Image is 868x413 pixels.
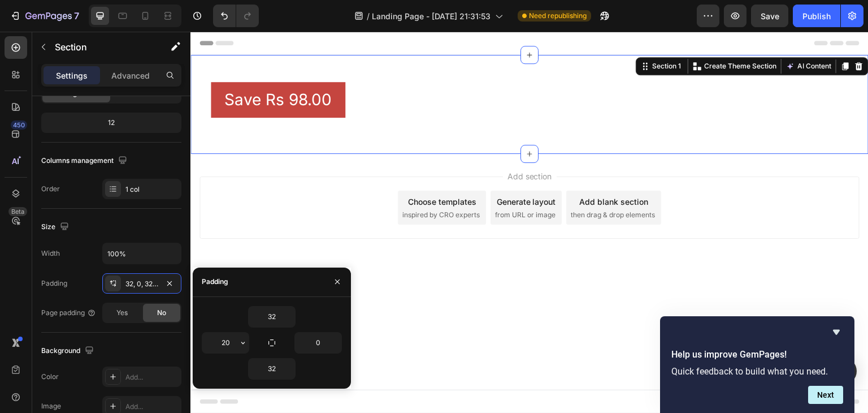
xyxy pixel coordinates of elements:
input: Auto [249,307,295,327]
div: Add... [125,372,179,382]
span: from URL or image [305,178,365,188]
span: Yes [116,308,128,318]
p: Settings [56,70,88,81]
div: Add blank section [389,164,458,176]
input: Auto [249,359,295,379]
div: Add... [125,402,179,412]
div: 1 col [125,184,179,195]
div: Background [41,343,96,359]
div: Columns management [41,153,129,169]
div: Color [41,372,59,382]
span: inspired by CRO experts [212,178,289,188]
span: then drag & drop elements [380,178,465,188]
input: Auto [103,243,181,264]
div: Image [41,401,61,411]
div: Generate layout [306,164,366,176]
span: Landing Page - [DATE] 21:31:53 [372,10,491,22]
p: Advanced [111,70,150,81]
div: Beta [8,207,27,216]
span: Need republishing [529,11,587,21]
iframe: Design area [190,32,868,413]
input: Auto [202,333,249,353]
div: Padding [202,277,228,287]
div: 32, 0, 32, 20 [125,279,158,289]
div: Padding [41,278,67,289]
div: Choose templates [218,164,286,176]
span: Add section [313,139,366,150]
p: 7 [74,9,79,23]
div: Size [41,220,71,235]
div: Help us improve GemPages! [671,325,843,404]
div: Width [41,248,60,259]
input: Auto [295,333,341,353]
span: Save [761,11,779,21]
p: Quick feedback to build what you need. [671,366,843,377]
h2: Help us improve GemPages! [671,348,843,362]
button: Next question [808,386,843,404]
p: Section [55,40,147,54]
div: Undo/Redo [213,5,259,27]
button: Save [751,5,788,27]
div: Page padding [41,308,96,318]
button: Publish [793,5,840,27]
button: Hide survey [830,325,843,339]
span: / [367,10,370,22]
div: 450 [11,121,27,130]
div: Publish [802,10,831,22]
div: 12 [44,115,179,131]
button: 7 [5,5,84,27]
span: No [157,308,166,318]
div: Order [41,184,60,194]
